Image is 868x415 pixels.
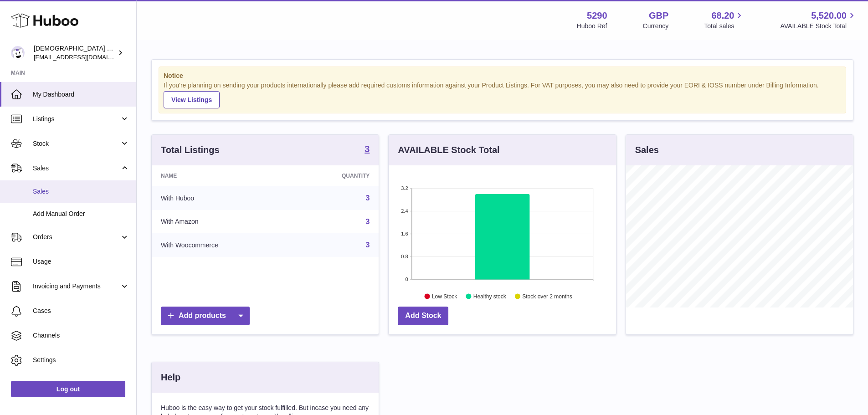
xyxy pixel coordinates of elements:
[401,185,408,191] text: 3.2
[33,257,129,266] span: Usage
[33,164,120,173] span: Sales
[152,165,293,186] th: Name
[365,194,370,202] a: 3
[432,293,457,299] text: Low Stock
[33,139,120,148] span: Stock
[161,371,180,384] h3: Help
[711,10,734,22] span: 68.20
[161,307,250,325] a: Add products
[365,218,370,225] a: 3
[811,10,847,22] span: 5,520.00
[365,144,370,155] a: 3
[523,293,572,299] text: Stock over 2 months
[11,46,25,60] img: info@muslimcharity.org.uk
[152,233,293,257] td: With Woocommerce
[401,254,408,259] text: 0.8
[152,210,293,234] td: With Amazon
[365,144,370,154] strong: 3
[11,381,125,397] a: Log out
[164,81,841,108] div: If you're planning on sending your products internationally please add required customs informati...
[780,10,857,31] a: 5,520.00 AVAILABLE Stock Total
[33,282,120,291] span: Invoicing and Payments
[780,22,857,31] span: AVAILABLE Stock Total
[704,10,745,31] a: 68.20 Total sales
[401,231,408,236] text: 1.6
[365,241,370,249] a: 3
[161,144,220,156] h3: Total Listings
[33,356,129,364] span: Settings
[704,22,745,31] span: Total sales
[33,331,129,340] span: Channels
[643,22,669,31] div: Currency
[649,10,668,22] strong: GBP
[635,144,659,156] h3: Sales
[34,53,134,61] span: [EMAIL_ADDRESS][DOMAIN_NAME]
[398,307,448,325] a: Add Stock
[152,186,293,210] td: With Huboo
[587,10,607,22] strong: 5290
[473,293,507,299] text: Healthy stock
[164,91,220,108] a: View Listings
[577,22,607,31] div: Huboo Ref
[293,165,379,186] th: Quantity
[398,144,499,156] h3: AVAILABLE Stock Total
[33,90,129,99] span: My Dashboard
[33,115,120,123] span: Listings
[33,210,129,218] span: Add Manual Order
[33,187,129,196] span: Sales
[33,307,129,315] span: Cases
[34,44,116,61] div: [DEMOGRAPHIC_DATA] Charity
[406,277,408,282] text: 0
[164,72,841,80] strong: Notice
[33,233,120,241] span: Orders
[401,208,408,214] text: 2.4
